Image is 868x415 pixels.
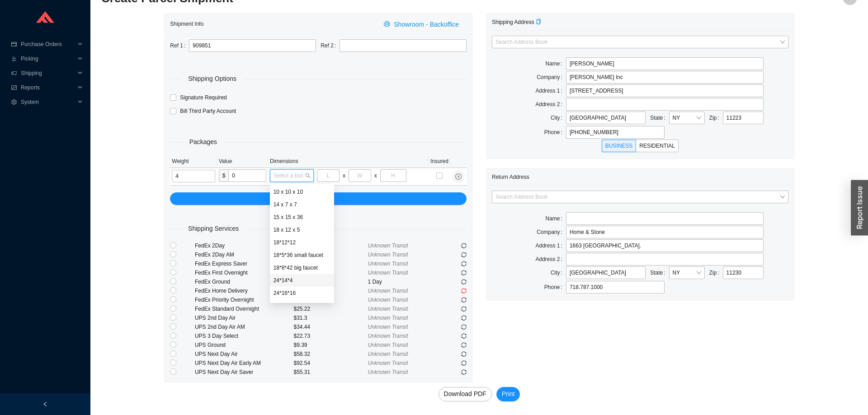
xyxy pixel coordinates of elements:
span: sync [461,315,467,321]
div: $58.32 [294,350,368,359]
div: 10 x 10 x 10 [270,186,335,198]
th: Dimensions [268,155,429,168]
span: NY [673,267,701,279]
span: Unknown Transit [368,270,408,276]
button: Download PDF [439,387,492,401]
input: W [349,169,371,182]
span: Unknown Transit [368,360,408,366]
label: Address 1 [536,84,566,97]
button: Print [496,387,520,401]
span: credit-card [11,42,17,47]
div: 15 x 15 x 36 [274,213,331,221]
input: H [380,169,406,182]
span: Unknown Transit [368,342,408,348]
span: sync [461,279,467,284]
span: Purchase Orders [21,37,75,51]
div: FedEx Standard Overnight [195,304,294,313]
div: x [374,171,377,180]
div: $55.31 [294,368,368,377]
div: UPS 3 Day Select [195,331,294,340]
label: Ref 1 [170,39,189,52]
div: $34.44 [294,322,368,331]
div: UPS 2nd Day Air [195,313,294,322]
label: City [551,266,566,279]
span: NY [673,112,701,124]
label: Address 2 [536,253,566,266]
label: State [650,112,669,124]
span: Unknown Transit [368,369,408,375]
div: FedEx 2Day [195,241,294,250]
span: Signature Required [176,93,230,102]
th: Weight [170,155,217,168]
div: 18*5*36 small faucet [270,249,335,261]
span: Reports [21,80,75,95]
div: x [343,171,345,180]
span: sync [461,288,467,294]
div: FedEx First Overnight [195,268,294,277]
span: Unknown Transit [368,351,408,357]
div: Copy [536,18,541,27]
span: Unknown Transit [368,297,408,303]
div: 18 x 12 x 5 [270,224,335,236]
span: left [42,401,48,407]
label: Phone [544,126,566,139]
label: Company [537,71,566,84]
span: Shipping Address [492,19,541,25]
label: Zip [709,112,723,124]
div: 14 x 7 x 7 [270,198,335,211]
div: UPS Next Day Air [195,350,294,359]
label: Company [537,226,566,238]
span: sync [461,243,467,248]
span: Add Package [302,194,334,203]
th: Value [217,155,268,168]
div: 18*8*42 big faucet [274,264,331,272]
div: FedEx 2Day AM [195,250,294,259]
div: 1 Day [368,277,442,286]
span: Packages [183,137,223,147]
span: Unknown Transit [368,306,408,312]
label: City [551,112,566,124]
button: Add Package [170,192,467,205]
div: UPS Ground [195,340,294,350]
th: Insured [429,155,450,168]
div: 15 x 15 x 36 [270,211,335,224]
span: sync [461,297,467,303]
label: Ref 2 [321,39,340,52]
span: sync [461,342,467,348]
span: sync [461,360,467,366]
span: RESIDENTIAL [639,143,675,149]
div: UPS Next Day Air Early AM [195,359,294,368]
div: Return Address [492,168,788,185]
div: $92.54 [294,359,368,368]
div: Shipment Info [170,15,378,32]
span: Unknown Transit [368,288,408,294]
div: 18*5*36 small faucet [274,251,331,259]
span: sync [461,270,467,275]
div: FedEx Express Saver [195,259,294,268]
span: Unknown Transit [368,261,408,267]
span: Unknown Transit [368,252,408,258]
input: L [317,169,340,182]
span: copy [536,19,541,24]
span: Unknown Transit [368,315,408,321]
label: Name [546,57,566,70]
span: Bill Third Party Account [176,107,240,116]
span: $ [219,169,229,182]
span: sync [461,261,467,266]
label: State [650,266,669,279]
span: Shipping Services [182,224,245,234]
div: 18*8*42 big faucet [270,261,335,274]
span: sync [461,369,467,375]
span: Shipping Options [182,74,243,84]
div: 14 x 7 x 7 [274,201,331,209]
span: Showroom - Backoffice [394,19,459,30]
div: FedEx Priority Overnight [195,295,294,304]
button: printerShowroom - Backoffice [378,18,467,30]
span: sync [461,333,467,339]
div: FedEx Ground [195,277,294,286]
label: Phone [544,281,566,294]
span: printer [384,21,392,28]
span: sync [461,252,467,257]
span: System [21,95,75,109]
span: sync [461,306,467,312]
